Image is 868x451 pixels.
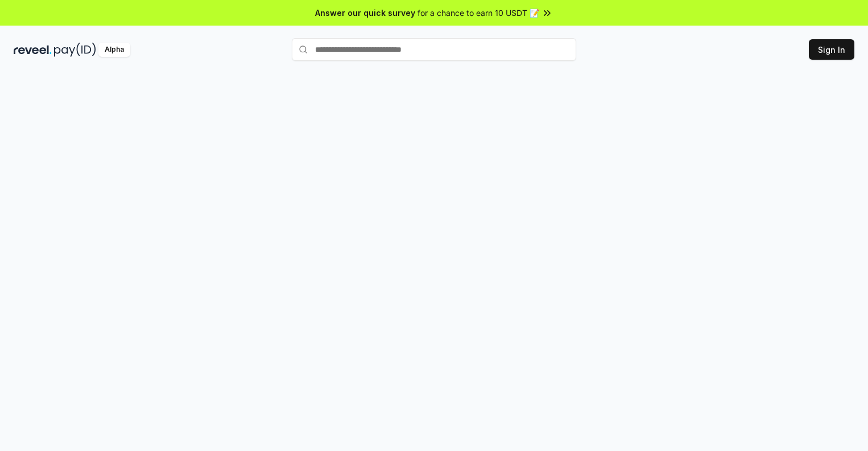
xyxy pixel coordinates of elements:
[418,7,539,19] span: for a chance to earn 10 USDT 📝
[98,43,130,57] div: Alpha
[14,43,52,57] img: reveel_dark
[54,43,96,57] img: pay_id
[315,7,415,19] span: Answer our quick survey
[809,39,854,60] button: Sign In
